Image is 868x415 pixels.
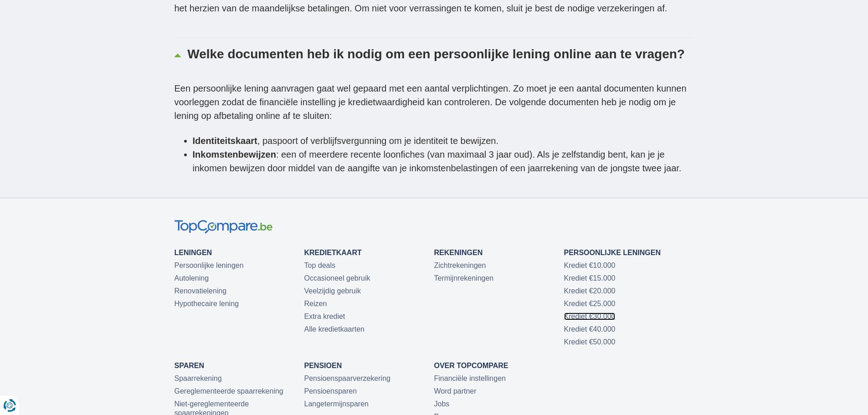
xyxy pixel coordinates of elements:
[175,287,227,295] a: Renovatielening
[434,261,486,269] a: Zichtrekeningen
[434,362,508,369] a: Over TopCompare
[193,149,276,159] b: Inkomstenbewijzen
[564,274,616,282] a: Krediet €15.000
[304,362,342,369] a: Pensioen
[564,287,616,295] a: Krediet €20.000
[304,300,327,307] a: Reizen
[304,249,362,256] a: Kredietkaart
[175,374,222,382] a: Spaarrekening
[304,387,357,395] a: Pensioensparen
[175,300,239,307] a: Hypothecaire lening
[187,47,693,61] p: Welke documenten heb ik nodig om een persoonlijke lening online aan te vragen?
[175,387,283,395] a: Gereglementeerde spaarrekening
[175,82,694,123] p: Een persoonlijke lening aanvragen gaat wel gepaard met een aantal verplichtingen. Zo moet je een ...
[434,387,477,395] a: Word partner
[175,249,212,256] a: Leningen
[193,134,694,148] li: , paspoort of verblijfsvergunning om je identiteit te bewijzen.
[193,136,257,146] b: Identiteitskaart
[193,148,694,175] li: : een of meerdere recente loonfiches (van maximaal 3 jaar oud). Als je zelfstandig bent, kan je j...
[304,261,336,269] a: Top deals
[175,261,244,269] a: Persoonlijke leningen
[434,249,483,256] a: Rekeningen
[564,249,661,256] a: Persoonlijke leningen
[564,325,616,333] a: Krediet €40.000
[304,287,361,295] a: Veelzijdig gebruik
[564,261,616,269] a: Krediet €10.000
[434,274,494,282] a: Termijnrekeningen
[175,274,209,282] a: Autolening
[175,38,694,75] a: Welke documenten heb ik nodig om een persoonlijke lening online aan te vragen?
[564,313,616,320] a: Krediet €30.000
[564,300,616,307] a: Krediet €25.000
[304,325,365,333] a: Alle kredietkaarten
[434,400,450,408] a: Jobs
[304,313,345,320] a: Extra krediet
[175,362,205,369] a: Sparen
[175,220,272,234] img: TopCompare
[304,400,369,408] a: Langetermijnsparen
[564,338,616,346] a: Krediet €50.000
[434,374,506,382] a: Financiële instellingen
[304,374,390,382] a: Pensioenspaarverzekering
[304,274,370,282] a: Occasioneel gebruik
